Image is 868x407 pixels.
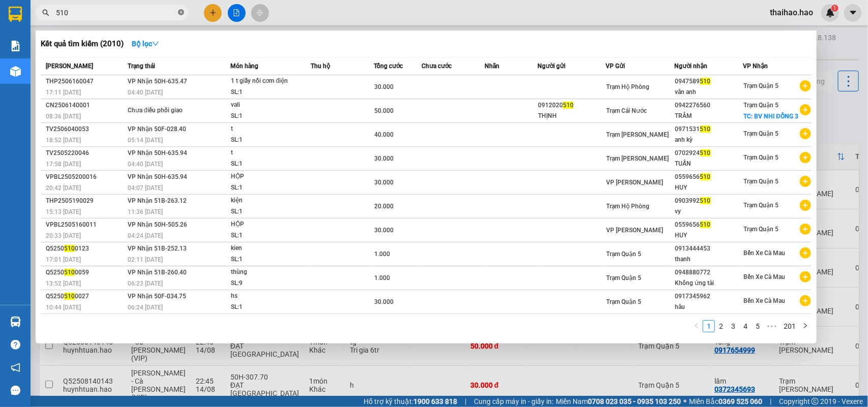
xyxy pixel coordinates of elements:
a: 1 [703,321,714,332]
div: 0912020 [538,100,606,111]
span: 30.000 [374,227,394,234]
span: 50.000 [374,107,394,114]
div: THP2505190029 [46,196,125,206]
div: SL: 1 [231,302,307,313]
span: plus-circle [800,247,811,259]
span: 30.000 [374,155,394,162]
span: 510 [700,173,711,180]
span: left [694,323,700,329]
span: Bến Xe Cà Mau [743,273,785,280]
span: Trạm Quận 5 [743,178,779,185]
span: 510 [64,293,75,300]
div: SL: 1 [231,111,307,122]
div: 0947589 [675,76,743,87]
span: 13:52 [DATE] [46,280,81,287]
span: 30.000 [374,298,394,305]
a: 5 [752,321,763,332]
span: Trạm Quận 5 [743,82,779,89]
span: notification [11,363,20,372]
img: warehouse-icon [10,317,21,327]
div: SL: 1 [231,159,307,170]
li: 3 [727,320,739,332]
span: 02:11 [DATE] [128,256,163,263]
span: Trạm Quận 5 [607,298,642,305]
span: plus-circle [800,271,811,283]
span: 510 [700,126,711,133]
b: GỬI : Trạm [PERSON_NAME] [13,74,192,90]
span: 08:36 [DATE] [46,113,81,120]
li: 201 [780,320,799,332]
div: THỊNH [538,111,606,121]
span: 15:13 [DATE] [46,208,81,215]
div: thanh [675,254,743,265]
span: Trạm Quận 5 [743,102,779,109]
span: Trạm Cái Nước [607,107,647,114]
span: 1.000 [374,251,390,258]
span: right [802,323,809,329]
span: Trạm Hộ Phòng [607,203,650,210]
div: vali [231,100,307,111]
span: [PERSON_NAME] [46,62,93,70]
span: message [11,386,20,395]
div: TUẤN [675,159,743,169]
span: 510 [700,221,711,228]
span: plus-circle [800,104,811,115]
span: Trạng thái [128,62,155,70]
div: kiện [231,195,307,206]
span: close-circle [178,9,184,15]
div: hs [231,291,307,302]
div: 0559656 [675,172,743,182]
div: SL: 1 [231,254,307,265]
span: plus-circle [800,128,811,139]
strong: Bộ lọc [132,40,159,48]
span: Trạm Quận 5 [743,226,779,233]
span: close-circle [178,8,184,18]
div: Q5250 0027 [46,291,125,302]
span: 04:40 [DATE] [128,89,163,96]
button: right [799,320,812,332]
div: anh kỳ [675,135,743,145]
div: THP2506160047 [46,76,125,87]
span: 11:36 [DATE] [128,208,163,215]
a: 4 [740,321,751,332]
span: plus-circle [800,176,811,187]
div: SL: 1 [231,182,307,194]
span: VP Nhận 51B-260.40 [128,269,187,276]
span: 510 [700,149,711,156]
span: Chưa cước [422,62,452,70]
span: Trạm Quận 5 [743,154,779,161]
div: HUY [675,230,743,241]
div: Q5250 0059 [46,267,125,278]
span: 510 [64,269,75,276]
li: Previous Page [691,320,703,332]
span: TC: BV NHI ĐỒNG 3 [743,113,798,120]
img: logo-vxr [9,7,22,22]
span: 1.000 [374,274,390,281]
span: 510 [563,102,574,109]
span: Bến Xe Cà Mau [743,249,785,257]
span: VP Gửi [606,62,625,70]
button: left [691,320,703,332]
span: 17:01 [DATE] [46,256,81,263]
div: vy [675,206,743,217]
div: t [231,123,307,135]
span: Trạm Quận 5 [607,274,642,281]
span: Món hàng [230,62,258,70]
span: 510 [64,245,75,252]
span: 06:24 [DATE] [128,304,163,311]
span: Trạm Quận 5 [743,202,779,209]
div: SL: 1 [231,206,307,217]
div: 0702924 [675,148,743,159]
span: down [152,40,159,47]
div: TRÂM [675,111,743,121]
div: SL: 1 [231,135,307,146]
span: Thu hộ [311,62,330,70]
span: Trạm [PERSON_NAME] [607,131,669,138]
div: 0948880772 [675,267,743,278]
span: Người gửi [537,62,565,70]
span: Trạm Quận 5 [607,251,642,258]
span: VP Nhận 50H-635.47 [128,78,187,85]
span: 40.000 [374,131,394,138]
div: SL: 1 [231,87,307,98]
span: VP Nhận [743,62,768,70]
